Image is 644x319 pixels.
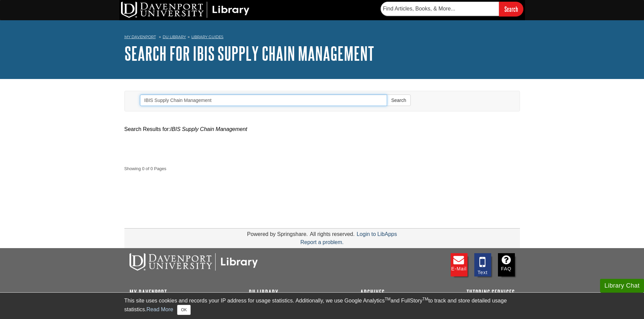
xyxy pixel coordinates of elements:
[309,231,356,237] div: All rights reserved.
[381,2,499,16] input: Find Articles, Books, & More...
[129,253,258,271] img: DU Libraries
[467,289,515,297] a: Tutoring Services
[474,253,491,276] a: Text
[124,32,520,43] nav: breadcrumb
[146,307,173,312] a: Read More
[124,125,520,133] div: Search Results for:
[121,2,249,18] img: DU Library
[423,297,428,301] sup: TM
[191,34,223,39] a: Library Guides
[124,297,520,315] div: This site uses cookies and records your IP address for usage statistics. Additionally, we use Goo...
[124,43,520,63] h1: Search for IBIS Supply Chain Management
[357,231,397,237] a: Login to LibApps
[385,297,390,301] sup: TM
[300,239,343,245] a: Report a problem.
[498,253,515,276] a: FAQ
[600,279,644,293] button: Library Chat
[177,305,190,315] button: Close
[246,231,309,237] div: Powered by Springshare.
[124,34,156,40] a: My Davenport
[360,289,385,297] a: Archives
[163,34,186,39] a: DU Library
[381,2,523,16] form: Searches DU Library's articles, books, and more
[451,253,468,276] a: E-mail
[129,289,167,297] a: My Davenport
[387,95,410,106] button: Search
[170,126,247,132] em: IBIS Supply Chain Management
[499,2,523,16] input: Search
[124,165,520,172] strong: Showing 0 of 0 Pages
[140,95,387,106] input: Enter Search Words
[249,289,279,297] a: DU Library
